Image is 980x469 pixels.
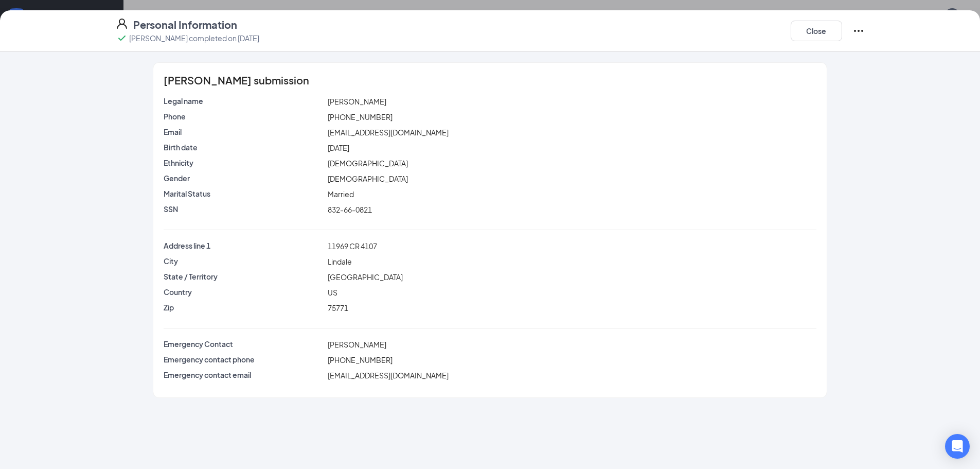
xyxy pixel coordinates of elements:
[164,302,324,312] p: Zip
[116,32,128,44] svg: Checkmark
[328,128,449,137] span: [EMAIL_ADDRESS][DOMAIN_NAME]
[129,33,259,43] p: [PERSON_NAME] completed on [DATE]
[164,96,324,106] p: Legal name
[328,340,386,349] span: [PERSON_NAME]
[852,25,865,37] svg: Ellipses
[164,158,324,168] p: Ethnicity
[328,97,386,106] span: [PERSON_NAME]
[328,159,408,168] span: [DEMOGRAPHIC_DATA]
[164,142,324,152] p: Birth date
[945,434,970,459] div: Open Intercom Messenger
[328,241,377,251] span: 11969 CR 4107
[328,257,352,266] span: Lindale
[328,272,403,282] span: [GEOGRAPHIC_DATA]
[328,355,393,364] span: [PHONE_NUMBER]
[164,256,324,266] p: City
[164,240,324,251] p: Address line 1
[328,174,408,183] span: [DEMOGRAPHIC_DATA]
[164,370,324,380] p: Emergency contact email
[164,111,324,121] p: Phone
[133,18,237,32] h4: Personal Information
[164,204,324,214] p: SSN
[328,112,393,121] span: [PHONE_NUMBER]
[164,271,324,282] p: State / Territory
[791,21,842,41] button: Close
[328,288,337,297] span: US
[164,127,324,137] p: Email
[328,303,348,312] span: 75771
[164,339,324,349] p: Emergency Contact
[116,18,128,30] svg: User
[164,188,324,199] p: Marital Status
[164,354,324,364] p: Emergency contact phone
[328,205,372,214] span: 832-66-0821
[328,189,354,199] span: Married
[328,143,349,152] span: [DATE]
[164,75,309,85] span: [PERSON_NAME] submission
[164,287,324,297] p: Country
[328,371,449,380] span: [EMAIL_ADDRESS][DOMAIN_NAME]
[164,173,324,183] p: Gender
